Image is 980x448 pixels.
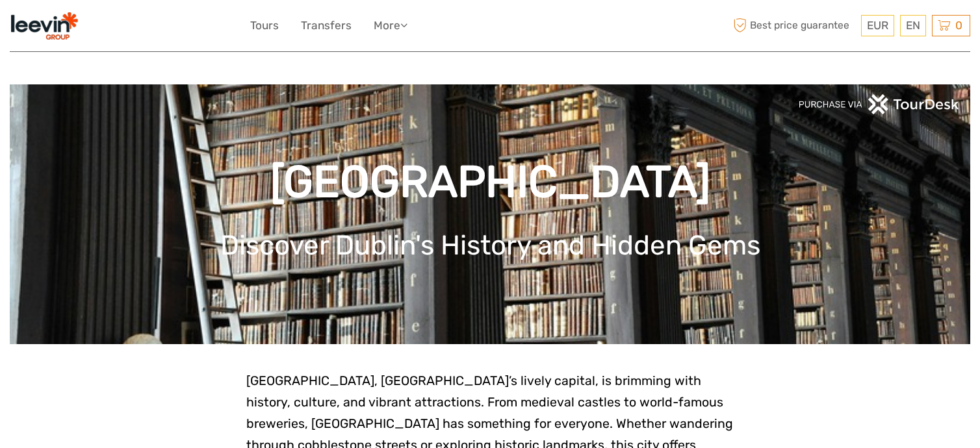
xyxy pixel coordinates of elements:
span: Best price guarantee [730,15,858,36]
a: Transfers [301,16,352,35]
a: Tours [250,16,279,35]
img: PurchaseViaTourDeskwhite.png [798,94,961,114]
h1: Discover Dublin's History and Hidden Gems [29,229,951,262]
span: EUR [867,19,888,32]
div: EN [900,15,926,36]
span: 0 [953,19,964,32]
a: More [374,16,407,35]
h1: [GEOGRAPHIC_DATA] [29,156,951,208]
img: 2366-9a630715-f217-4e31-8482-dcd93f7091a8_logo_small.png [10,10,79,42]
